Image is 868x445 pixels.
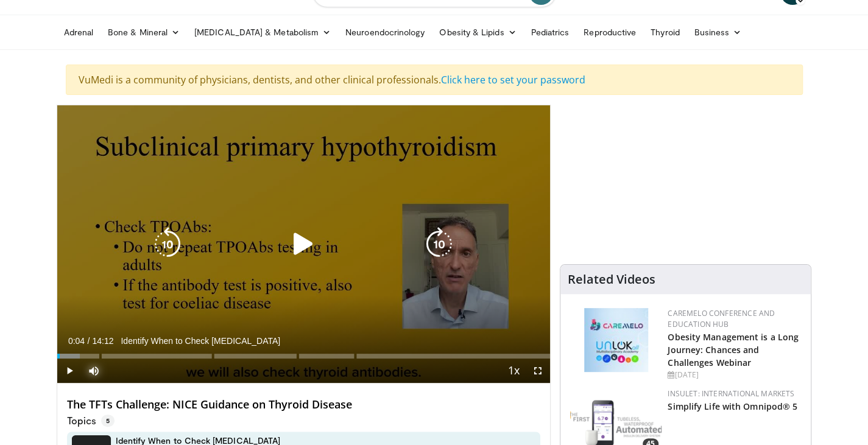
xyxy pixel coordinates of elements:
[687,20,749,44] a: Business
[526,359,550,383] button: Fullscreen
[67,415,115,427] p: Topics
[187,20,338,44] a: [MEDICAL_DATA] & Metabolism
[88,336,90,346] span: /
[57,359,82,383] button: Play
[82,359,106,383] button: Mute
[576,20,643,44] a: Reproductive
[68,336,85,346] span: 0:04
[432,20,523,44] a: Obesity & Lipids
[121,335,280,346] span: Identify When to Check [MEDICAL_DATA]
[66,65,803,95] div: VuMedi is a community of physicians, dentists, and other clinical professionals.
[524,20,577,44] a: Pediatrics
[57,354,551,359] div: Progress Bar
[668,331,799,368] a: Obesity Management is a Long Journey: Chances and Challenges Webinar
[441,73,585,86] a: Click here to set your password
[568,272,655,287] h4: Related Videos
[92,336,113,346] span: 14:12
[668,370,801,380] div: [DATE]
[668,401,797,412] a: Simplify Life with Omnipod® 5
[668,308,775,329] a: CaReMeLO Conference and Education Hub
[643,20,687,44] a: Thyroid
[57,20,101,44] a: Adrenal
[57,105,551,384] video-js: Video Player
[668,388,794,399] a: Insulet: International Markets
[595,105,777,257] iframe: Advertisement
[338,20,432,44] a: Neuroendocrinology
[501,359,526,383] button: Playback Rate
[584,308,648,372] img: 45df64a9-a6de-482c-8a90-ada250f7980c.png.150x105_q85_autocrop_double_scale_upscale_version-0.2.jpg
[67,398,541,412] h4: The TFTs Challenge: NICE Guidance on Thyroid Disease
[101,20,187,44] a: Bone & Mineral
[101,415,115,427] span: 5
